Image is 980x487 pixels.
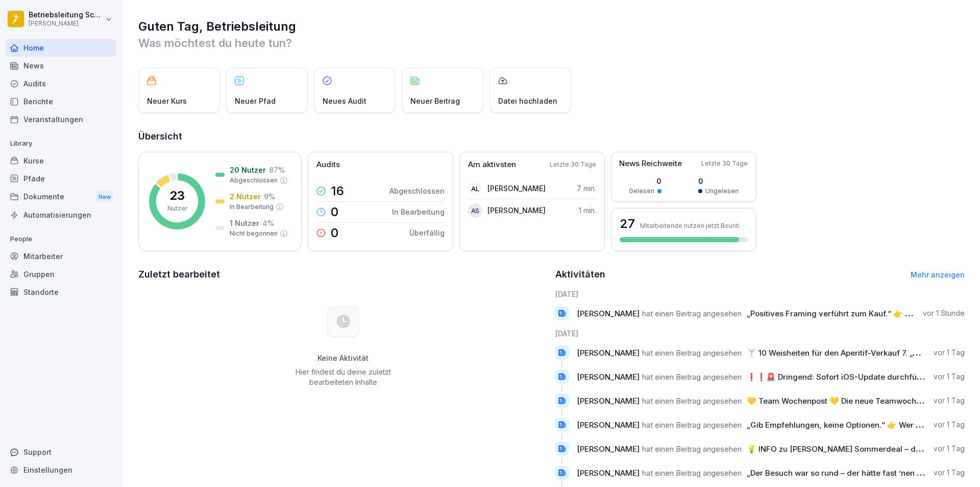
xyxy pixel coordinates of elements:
h6: [DATE] [555,289,965,299]
p: Abgeschlossen [389,185,445,196]
p: vor 1 Tag [934,468,965,478]
span: [PERSON_NAME] [577,372,640,382]
p: Betriebsleitung Schlump [29,11,103,19]
p: 20 Nutzer [230,165,266,175]
p: Nutzer [167,204,187,213]
span: [PERSON_NAME] [577,396,640,406]
span: [PERSON_NAME] [577,468,640,478]
div: Dokumente [5,188,116,206]
p: Neuer Pfad [235,96,276,106]
a: Gruppen [5,265,116,283]
p: Letzte 30 Tage [550,160,596,169]
p: 0 [331,206,338,218]
a: DokumenteNew [5,188,116,206]
h5: Keine Aktivität [291,354,395,363]
span: hat einen Beitrag angesehen [642,309,742,318]
p: Datei hochladen [498,96,557,106]
span: [PERSON_NAME] [577,348,640,358]
a: Kurse [5,152,116,170]
p: Library [5,135,116,152]
a: Standorte [5,283,116,301]
h2: Übersicht [138,129,965,144]
p: Hier findest du deine zuletzt bearbeiteten Inhalte [291,367,395,387]
p: 0 [629,176,661,187]
p: Letzte 30 Tage [701,159,748,168]
p: News Reichweite [619,158,682,170]
div: AL [468,181,482,196]
p: vor 1 Tag [934,372,965,382]
span: hat einen Beitrag angesehen [642,420,742,430]
a: Pfade [5,170,116,188]
p: 1 min. [579,205,596,216]
span: hat einen Beitrag angesehen [642,396,742,406]
h2: Zuletzt bearbeitet [138,267,548,282]
p: 7 min. [577,183,596,194]
p: Neues Audit [323,96,366,106]
p: 0 [698,176,739,187]
p: 4 % [262,218,274,228]
a: Home [5,39,116,57]
p: Mitarbeitende nutzen jetzt Bounti [640,222,740,229]
p: Neuer Kurs [147,96,187,106]
p: Audits [316,159,340,171]
a: Mehr anzeigen [911,270,965,279]
p: vor 1 Tag [934,444,965,454]
p: Ungelesen [705,187,739,196]
p: 16 [331,185,344,197]
span: hat einen Beitrag angesehen [642,372,742,382]
span: [PERSON_NAME] [577,420,640,430]
p: Abgeschlossen [230,176,278,185]
p: In Bearbeitung [230,202,274,212]
p: [PERSON_NAME] [487,183,546,194]
p: vor 1 Tag [934,420,965,430]
p: 23 [169,190,185,202]
h1: Guten Tag, Betriebsleitung [138,18,965,35]
p: vor 1 Tag [934,347,965,358]
p: [PERSON_NAME] [29,20,103,27]
span: hat einen Beitrag angesehen [642,348,742,358]
div: AS [468,203,482,218]
p: Neuer Beitrag [410,96,460,106]
p: 87 % [269,165,285,175]
a: News [5,57,116,75]
p: Gelesen [629,187,654,196]
span: hat einen Beitrag angesehen [642,444,742,454]
p: 9 % [264,191,275,202]
p: [PERSON_NAME] [487,205,546,216]
p: 1 Nutzer [230,218,259,228]
p: Was möchtest du heute tun? [138,35,965,51]
span: [PERSON_NAME] [577,444,640,454]
p: People [5,231,116,247]
a: Automatisierungen [5,206,116,224]
a: Mitarbeiter [5,247,116,265]
p: Am aktivsten [468,159,516,171]
p: Nicht begonnen [230,229,278,238]
p: Überfällig [409,227,445,238]
p: In Bearbeitung [392,206,445,217]
a: Audits [5,75,116,92]
p: vor 1 Stunde [923,308,965,318]
a: Veranstaltungen [5,110,116,128]
h2: Aktivitäten [555,267,605,282]
a: Berichte [5,92,116,110]
h3: 27 [620,215,635,233]
div: New [96,191,113,203]
p: 0 [331,227,338,239]
div: Support [5,443,116,461]
h6: [DATE] [555,328,965,339]
a: Einstellungen [5,461,116,479]
span: [PERSON_NAME] [577,309,640,318]
p: vor 1 Tag [934,396,965,406]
